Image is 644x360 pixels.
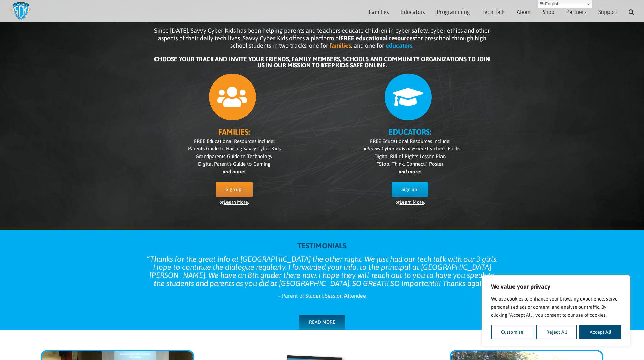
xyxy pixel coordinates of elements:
[374,153,446,159] span: Digital Bill of Rights Lesson Plan
[543,9,554,15] span: Shop
[216,182,253,197] a: Sign up!
[309,319,335,325] span: READ MORE
[392,182,428,197] a: Sign up!
[188,146,281,151] span: Parents Guide to Raising Savvy Cyber Kids
[566,9,587,15] span: Partners
[219,199,249,205] span: or .
[282,293,366,299] span: Parent of Student Session Attendee
[224,199,248,205] a: Learn More
[154,55,490,69] b: CHOOSE YOUR TRACK AND INVITE YOUR FRIENDS, FAMILY MEMBERS, SCHOOLS AND COMMUNITY ORGANIZATIONS TO...
[299,315,345,330] a: READ MORE
[330,42,351,49] b: families
[399,169,421,174] i: and more!
[154,27,490,49] span: Since [DATE], Savvy Cyber Kids has been helping parents and teachers educate children in cyber sa...
[400,199,424,205] a: Learn More
[491,325,533,339] button: Customise
[437,9,470,15] span: Programming
[341,34,415,42] b: FREE educational resources
[386,42,412,49] b: educators
[194,138,275,144] span: FREE Educational Resources include:
[196,153,272,159] span: Grandparents Guide to Technology
[198,161,270,167] span: Digital Parent’s Guide to Gaming
[223,169,245,174] i: and more!
[370,138,450,144] span: FREE Educational Resources include:
[10,2,31,20] img: Savvy Cyber Kids Logo
[389,127,431,136] b: EDUCATORS:
[517,9,531,15] span: About
[412,42,414,49] span: .
[536,325,577,339] button: Reject All
[368,146,426,151] i: Savvy Cyber Kids at Home
[351,42,384,49] span: , and one for
[297,241,347,250] strong: TESTIMONIALS
[401,9,425,15] span: Educators
[377,161,443,167] span: “Stop. Think. Connect.” Poster
[491,295,621,319] p: We use cookies to enhance your browsing experience, serve personalised ads or content, and analys...
[218,127,250,136] b: FAMILIES:
[369,9,389,15] span: Families
[540,1,545,7] img: en
[395,199,425,205] span: or .
[579,325,621,339] button: Accept All
[146,255,498,287] blockquote: Thanks for the great info at [GEOGRAPHIC_DATA] the other night. We just had our tech talk with ou...
[482,9,505,15] span: Tech Talk
[598,9,617,15] span: Support
[360,146,460,151] span: The Teacher’s Packs
[491,283,621,291] p: We value your privacy
[226,187,243,192] span: Sign up!
[402,187,419,192] span: Sign up!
